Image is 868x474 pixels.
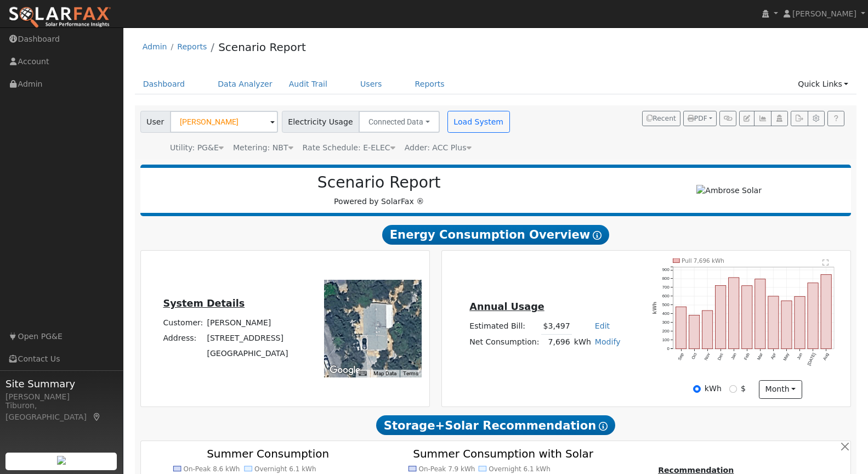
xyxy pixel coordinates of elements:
[177,42,207,51] a: Reports
[376,415,615,435] span: Storage+Solar Recommendation
[741,383,746,394] label: $
[739,111,754,126] button: Edit User
[205,330,290,346] td: [STREET_ADDRESS]
[595,321,610,330] a: Edit
[373,370,396,377] button: Map Data
[8,6,111,29] img: SolarFax
[642,111,680,126] button: Recent
[662,303,670,308] text: 500
[359,111,440,133] button: Connected Data
[754,111,771,126] button: Multi-Series Graph
[170,111,278,133] input: Select a User
[667,347,670,352] text: 0
[704,352,711,361] text: Nov
[352,74,390,94] a: Users
[151,173,606,192] h2: Scenario Report
[205,346,290,361] td: [GEOGRAPHIC_DATA]
[790,74,856,94] a: Quick Links
[796,352,803,360] text: Jun
[405,142,472,154] div: Adder: ACC Plus
[771,111,788,126] button: Login As
[730,352,737,360] text: Jan
[677,352,685,361] text: Sep
[254,465,316,473] text: Overnight 6.1 kWh
[662,285,670,290] text: 700
[209,74,281,94] a: Data Analyzer
[770,352,777,360] text: Apr
[233,142,293,154] div: Metering: NBT
[792,9,856,18] span: [PERSON_NAME]
[662,312,670,317] text: 400
[161,330,205,346] td: Address:
[729,278,739,349] rect: onclick=""
[757,352,764,361] text: Mar
[489,465,551,473] text: Overnight 6.1 kWh
[327,363,363,377] img: Google
[808,111,825,126] button: Settings
[744,352,751,361] text: Feb
[447,111,510,133] button: Load System
[183,465,240,473] text: On-Peak 8.6 kWh
[759,380,802,399] button: month
[468,334,541,350] td: Net Consumption:
[691,352,699,360] text: Oct
[683,111,717,126] button: PDF
[782,352,790,362] text: May
[662,294,670,299] text: 600
[662,320,670,325] text: 300
[662,276,670,281] text: 800
[827,111,844,126] a: Help Link
[146,173,612,207] div: Powered by SolarFax ®
[682,257,724,264] text: Pull 7,696 kWh
[57,456,66,465] img: retrieve
[205,315,290,330] td: [PERSON_NAME]
[5,391,117,403] div: [PERSON_NAME]
[651,302,657,314] text: kWh
[163,298,245,309] u: System Details
[719,111,736,126] button: Generate Report Link
[207,448,329,461] text: Summer Consumption
[468,319,541,335] td: Estimated Bill:
[413,448,594,461] text: Summer Consumption with Solar
[688,115,707,122] span: PDF
[595,337,621,346] a: Modify
[696,185,762,196] img: Ambrose Solar
[359,370,366,377] button: Keyboard shortcuts
[755,279,765,349] rect: onclick=""
[662,338,670,343] text: 100
[768,296,779,349] rect: onclick=""
[791,111,808,126] button: Export Interval Data
[469,301,544,312] u: Annual Usage
[5,376,117,391] span: Site Summary
[593,231,602,240] i: Show Help
[662,329,670,334] text: 200
[781,301,792,349] rect: onclick=""
[382,225,609,245] span: Energy Consumption Overview
[303,143,395,152] span: Alias: HETOUC
[729,385,737,393] input: $
[742,286,752,349] rect: onclick=""
[170,142,224,154] div: Utility: PG&E
[662,268,670,273] text: 900
[281,74,336,94] a: Audit Trail
[689,315,700,349] rect: onclick=""
[327,363,363,377] a: Open this area in Google Maps (opens a new window)
[282,111,359,133] span: Electricity Usage
[218,41,306,54] a: Scenario Report
[135,74,194,94] a: Dashboard
[676,307,687,349] rect: onclick=""
[693,385,701,393] input: kWh
[807,352,816,366] text: [DATE]
[143,42,167,51] a: Admin
[92,413,102,421] a: Map
[599,422,608,431] i: Show Help
[541,334,572,350] td: 7,696
[716,285,726,349] rect: onclick=""
[5,400,117,423] div: Tiburon, [GEOGRAPHIC_DATA]
[407,74,453,94] a: Reports
[705,383,722,394] label: kWh
[823,259,829,266] text: 
[418,465,475,473] text: On-Peak 7.9 kWh
[403,370,418,376] a: Terms (opens in new tab)
[822,352,830,361] text: Aug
